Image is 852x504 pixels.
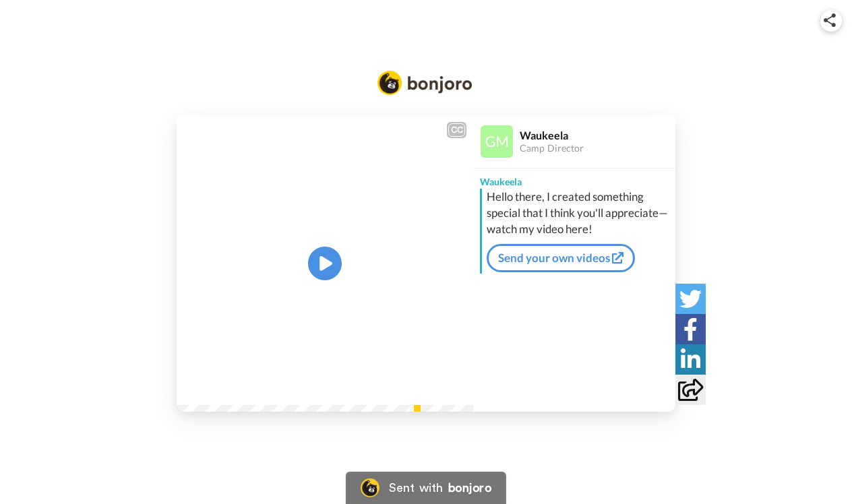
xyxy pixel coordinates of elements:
[481,125,513,158] img: Profile Image
[520,143,675,154] div: Camp Director
[448,123,465,137] div: CC
[186,378,210,394] span: 0:00
[212,378,217,394] span: /
[487,189,672,237] div: Hello there, I created something special that I think you'll appreciate—watch my video here!
[377,71,472,95] img: Bonjoro Logo
[520,129,675,141] div: Waukeela
[448,379,461,393] img: Full screen
[473,168,675,189] div: Waukeela
[220,378,243,394] span: 1:00
[824,13,836,27] img: ic_share.svg
[487,244,635,272] a: Send your own videos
